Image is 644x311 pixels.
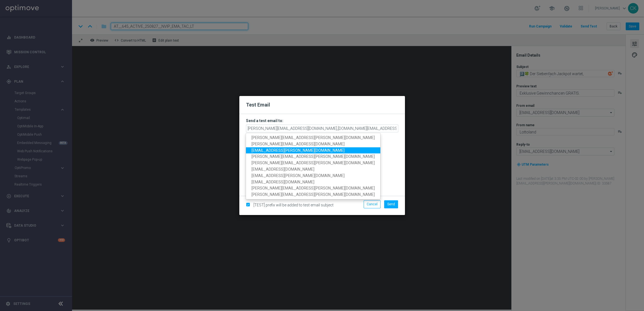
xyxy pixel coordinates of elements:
span: [PERSON_NAME][EMAIL_ADDRESS][PERSON_NAME][DOMAIN_NAME] [252,193,375,197]
span: [PERSON_NAME][EMAIL_ADDRESS][PERSON_NAME][DOMAIN_NAME] [252,135,375,140]
span: [EMAIL_ADDRESS][PERSON_NAME][DOMAIN_NAME] [252,173,345,178]
a: [EMAIL_ADDRESS][PERSON_NAME][DOMAIN_NAME] [246,147,380,154]
a: [PERSON_NAME][EMAIL_ADDRESS][PERSON_NAME][DOMAIN_NAME] [246,185,380,192]
a: [PERSON_NAME][EMAIL_ADDRESS][PERSON_NAME][DOMAIN_NAME] [246,135,380,141]
span: [EMAIL_ADDRESS][PERSON_NAME][DOMAIN_NAME] [252,148,345,153]
h3: Send a test email to: [246,118,398,123]
span: [PERSON_NAME][EMAIL_ADDRESS][PERSON_NAME][DOMAIN_NAME] [252,186,375,191]
a: [EMAIL_ADDRESS][DOMAIN_NAME] [246,179,380,185]
span: [PERSON_NAME][EMAIL_ADDRESS][PERSON_NAME][DOMAIN_NAME] [252,161,375,165]
a: [EMAIL_ADDRESS][PERSON_NAME][DOMAIN_NAME] [246,173,380,179]
a: [PERSON_NAME][EMAIL_ADDRESS][PERSON_NAME][DOMAIN_NAME] [246,192,380,198]
button: Send [384,200,398,208]
a: [PERSON_NAME][EMAIL_ADDRESS][DOMAIN_NAME] [246,141,380,147]
a: [EMAIL_ADDRESS][DOMAIN_NAME] [246,166,380,173]
span: [PERSON_NAME][EMAIL_ADDRESS][DOMAIN_NAME] [252,142,345,146]
span: [TEST] prefix will be added to test email subject [253,203,333,207]
span: [PERSON_NAME][EMAIL_ADDRESS][PERSON_NAME][DOMAIN_NAME] [252,155,375,159]
span: Send [387,202,395,206]
span: [EMAIL_ADDRESS][DOMAIN_NAME] [252,180,314,184]
span: [EMAIL_ADDRESS][DOMAIN_NAME] [252,167,314,171]
a: [PERSON_NAME][EMAIL_ADDRESS][PERSON_NAME][DOMAIN_NAME] [246,160,380,166]
button: Cancel [364,200,381,208]
a: [PERSON_NAME][EMAIL_ADDRESS][PERSON_NAME][DOMAIN_NAME] [246,154,380,160]
h2: Test Email [246,102,398,108]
